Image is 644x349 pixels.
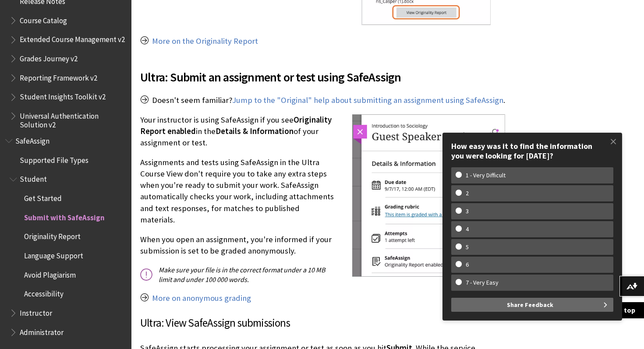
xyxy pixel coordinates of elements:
p: Make sure your file is in the correct format under a 10 MB limit and under 100 000 words. [140,265,506,285]
span: Originality Report enabled [140,115,332,136]
a: Jump to the "Original" help about submitting an assignment using SafeAssign [232,95,503,106]
span: SafeAssign [15,134,50,145]
span: Ultra: Submit an assignment or test using SafeAssign [140,68,506,86]
w-span: 3 [456,208,479,215]
span: Grades Journey v2 [20,51,78,63]
div: How easy was it to find the information you were looking for [DATE]? [451,141,613,160]
w-span: 4 [456,226,479,233]
w-span: 2 [456,190,479,197]
w-span: 7 - Very Easy [456,279,509,286]
span: Avoid Plagiarism [24,268,76,279]
nav: Book outline for Blackboard SafeAssign [5,134,126,339]
span: Accessibility [24,287,64,299]
span: Details & Information [216,126,294,136]
span: Universal Authentication Solution v2 [20,109,125,129]
span: Student [20,172,47,184]
span: Originality Report [24,229,81,241]
p: Doesn't seem familiar? . [140,95,506,106]
span: Supported File Types [20,153,88,165]
w-span: 5 [456,243,479,251]
span: Submit with SafeAssign [24,210,105,222]
span: Administrator [20,325,64,337]
w-span: 1 - Very Difficult [456,172,516,179]
span: Instructor [20,306,52,317]
p: When you open an assignment, you're informed if your submission is set to be graded anonymously. [140,234,506,257]
span: Course Catalog [20,13,67,25]
p: Your instructor is using SafeAssign if you see in the of your assignment or test. [140,114,506,149]
button: Share Feedback [451,298,613,312]
a: More on the Originality Report [152,36,258,46]
a: More on anonymous grading [152,293,251,303]
span: Get Started [24,191,62,203]
h3: Ultra: View SafeAssign submissions [140,315,506,331]
span: Student Insights Toolkit v2 [20,90,106,102]
span: Reporting Framework v2 [20,71,97,82]
span: Language Support [24,248,83,260]
span: Extended Course Management v2 [20,32,125,44]
span: Share Feedback [507,298,553,312]
w-span: 6 [456,261,479,268]
p: Assignments and tests using SafeAssign in the Ultra Course View don't require you to take any ext... [140,157,506,226]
